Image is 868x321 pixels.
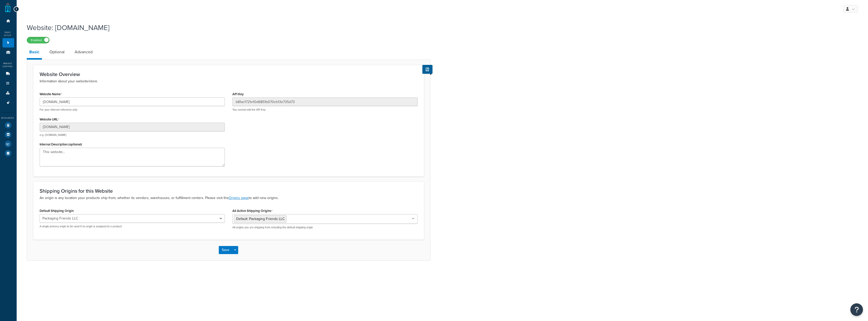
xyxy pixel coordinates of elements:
[40,71,418,77] h3: Website Overview
[850,303,863,316] button: Open Resource Center
[40,79,418,84] p: Information about your website/store.
[3,16,14,26] li: Dashboard
[40,209,74,213] label: Default Shipping Origin
[219,246,232,254] button: Save
[3,79,14,88] li: Shipping Rules
[422,65,432,74] button: Show Help Docs
[236,216,285,221] span: Default: Packaging Friends LLC
[229,195,249,201] a: Origins page
[40,148,225,166] textarea: This website...
[27,23,424,33] h1: Website: [DOMAIN_NAME]
[40,133,225,137] p: e.g. [DOMAIN_NAME]
[72,46,95,58] a: Advanced
[40,92,62,96] label: Website Name
[40,225,225,228] p: A single primary origin to be used if no origin is assigned to a product
[3,149,14,158] li: Help Docs
[232,226,418,229] p: All origins you are shipping from including the default shipping origin
[232,92,244,96] label: API Key
[3,98,14,107] li: Advanced Features
[3,130,14,139] li: Marketplace
[3,139,14,149] li: Analytics
[40,188,418,194] h3: Shipping Origins for this Website
[232,108,418,112] p: You cannot edit the API Key
[3,88,14,98] li: Boxes
[3,121,14,130] li: Test Your Rates
[40,108,225,112] p: For your internal reference only
[40,142,82,146] label: Internal Description (optional)
[3,69,14,79] li: Carriers
[27,46,42,60] a: Basic
[232,97,418,106] input: XDL713J089NBV22
[27,37,49,43] label: Enabled
[3,48,14,57] li: Origins
[47,46,67,58] a: Optional
[3,38,14,47] li: Websites
[40,195,418,201] p: An origin is any location your products ship from, whether its vendors, warehouses, or fulfillmen...
[232,209,273,213] label: All Active Shipping Origins
[40,117,59,121] label: Website URL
